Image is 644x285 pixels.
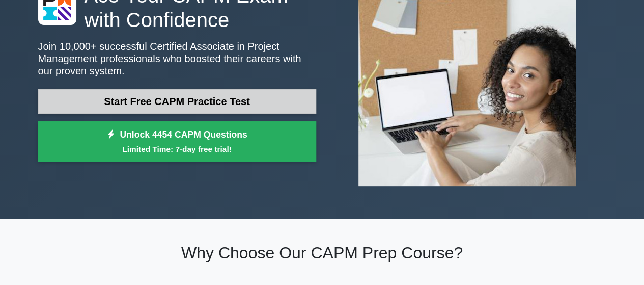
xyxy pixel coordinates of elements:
a: Start Free CAPM Practice Test [38,89,316,114]
p: Join 10,000+ successful Certified Associate in Project Management professionals who boosted their... [38,40,316,77]
a: Unlock 4454 CAPM QuestionsLimited Time: 7-day free trial! [38,121,316,162]
h2: Why Choose Our CAPM Prep Course? [38,243,606,263]
small: Limited Time: 7-day free trial! [51,143,303,155]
